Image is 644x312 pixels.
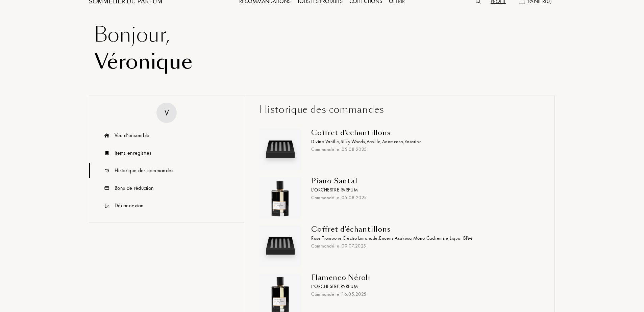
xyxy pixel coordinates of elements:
span: Electro Limonade , [343,235,379,241]
div: V [165,107,169,119]
img: sample box [261,130,299,168]
div: Commandé le : 16 . 05 . 2025 [311,291,534,298]
span: Encens Asakusa , [379,235,413,241]
div: Coffret d'échantillons [311,129,534,137]
img: icn_history.svg [103,163,111,178]
div: Piano Santal [311,177,534,185]
img: icn_overview.svg [103,128,111,143]
div: Historique des commandes [259,103,539,117]
div: Commandé le : 09 . 07 . 2025 [311,242,534,250]
div: Items enregistrés [115,149,151,157]
div: Déconnexion [115,202,144,210]
img: icn_book.svg [103,146,111,161]
img: Piano Santal [261,179,299,217]
div: L'Orchestre Parfum [311,186,534,193]
div: Véronique [94,48,550,75]
div: Flamenco Néroli [311,274,534,282]
div: Coffret d'échantillons [311,225,534,233]
span: Anamcara , [382,138,404,145]
div: Historique des commandes [115,166,174,175]
div: L'Orchestre Parfum [311,283,534,290]
span: Rose Trombone , [311,235,343,241]
span: Vanille , [367,138,382,145]
div: Bonjour , [94,21,550,48]
img: icn_logout.svg [103,198,111,213]
img: sample box [261,227,299,265]
img: icn_code.svg [103,181,111,196]
span: Liquor BPM [450,235,472,241]
div: Vue d’ensemble [115,131,149,139]
div: Bons de réduction [115,184,154,192]
span: Silky Woods , [341,138,367,145]
span: Mono Cachemire , [413,235,450,241]
span: Divine Vanille , [311,138,341,145]
div: Commandé le : 05 . 08 . 2025 [311,194,534,201]
div: Commandé le : 05 . 08 . 2025 [311,146,534,153]
span: Rosarine [404,138,422,145]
